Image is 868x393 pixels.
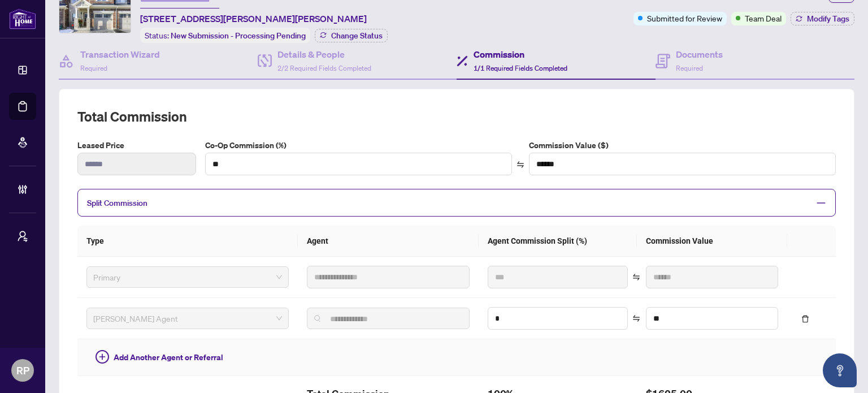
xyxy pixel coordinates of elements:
span: 2/2 Required Fields Completed [277,64,371,72]
span: [STREET_ADDRESS][PERSON_NAME][PERSON_NAME] [140,12,367,25]
span: delete [801,315,809,323]
label: Leased Price [77,139,196,152]
img: search_icon [314,315,321,322]
h4: Details & People [277,47,371,61]
span: New Submission - Processing Pending [171,31,306,41]
h4: Transaction Wizard [80,47,160,61]
button: Modify Tags [791,12,854,25]
th: Agent Commission Split (%) [479,226,637,257]
div: Split Commission [77,189,836,217]
span: swap [517,161,524,169]
span: Modify Tags [807,15,849,23]
label: Co-Op Commission (%) [205,139,512,152]
span: Add Another Agent or Referral [114,351,223,364]
span: user-switch [17,231,28,242]
span: RAHR Agent [93,310,282,327]
span: minus [816,198,826,208]
span: Required [80,64,107,72]
label: Commission Value ($) [529,139,836,152]
span: swap [632,273,640,281]
button: Change Status [315,29,388,42]
h4: Commission [474,47,567,61]
span: Required [676,64,703,72]
th: Commission Value [637,226,787,257]
h2: Total Commission [77,107,836,126]
th: Agent [298,226,479,257]
button: Add Another Agent or Referral [86,348,232,366]
span: Primary [93,269,282,286]
span: swap [632,314,640,322]
button: Open asap [823,353,857,387]
span: Change Status [331,32,383,40]
h4: Documents [676,47,723,61]
span: 1/1 Required Fields Completed [474,64,567,72]
span: RP [16,362,29,378]
th: Type [77,226,298,257]
span: Submitted for Review [647,12,722,24]
span: plus-circle [96,350,109,364]
div: Status: [140,28,310,43]
span: Split Commission [87,198,147,208]
span: Team Deal [745,12,782,24]
img: logo [9,8,36,29]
